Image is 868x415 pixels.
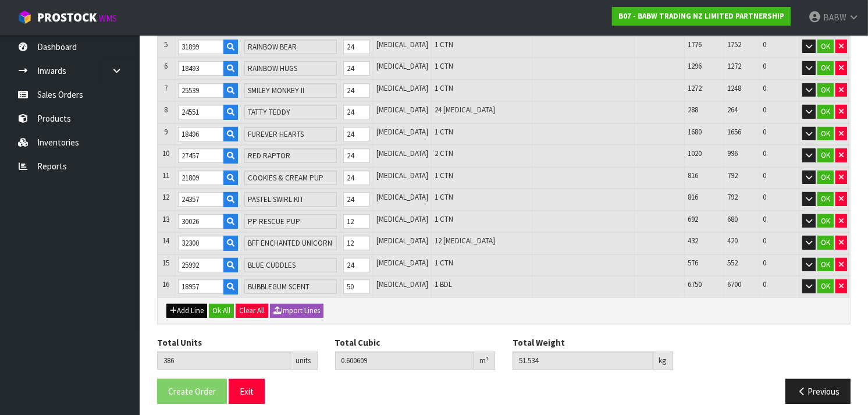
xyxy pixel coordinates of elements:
span: 1 CTN [435,258,453,268]
input: Qty Ordered [343,127,370,141]
input: Code [178,40,225,54]
span: 0 [763,105,766,115]
input: Code [178,148,225,163]
button: OK [817,127,834,141]
input: Name [244,214,337,229]
label: Total Weight [513,336,565,349]
span: BABW [823,12,846,23]
span: 680 [727,214,738,224]
span: 1 CTN [435,171,453,180]
input: Qty Ordered [343,40,370,54]
span: 1 CTN [435,214,453,224]
span: 0 [763,61,766,71]
div: units [290,352,318,370]
div: m³ [474,352,495,370]
span: 24 [MEDICAL_DATA] [435,105,495,115]
span: 0 [763,148,766,158]
span: 5 [164,40,168,49]
span: [MEDICAL_DATA] [376,279,428,289]
span: 1 CTN [435,192,453,202]
span: [MEDICAL_DATA] [376,127,428,137]
span: 576 [688,258,698,268]
span: 0 [763,236,766,246]
span: 0 [763,171,766,180]
span: [MEDICAL_DATA] [376,236,428,246]
input: Qty Ordered [343,148,370,163]
input: Code [178,83,225,98]
span: 996 [727,148,738,158]
span: [MEDICAL_DATA] [376,61,428,71]
span: 12 [MEDICAL_DATA] [435,236,495,246]
span: 1 CTN [435,61,453,71]
input: Qty Ordered [343,279,370,294]
input: Name [244,148,337,163]
span: 13 [162,214,169,224]
span: 816 [688,192,698,202]
input: Name [244,236,337,250]
button: Create Order [157,379,227,404]
input: Total Weight [513,352,653,370]
small: WMS [99,13,117,24]
span: 0 [763,83,766,93]
span: 1248 [727,83,741,93]
input: Code [178,236,225,250]
span: 692 [688,214,698,224]
span: 792 [727,192,738,202]
span: 432 [688,236,698,246]
span: 0 [763,192,766,202]
input: Qty Ordered [343,83,370,98]
button: Clear All [236,304,268,318]
button: OK [817,40,834,54]
input: Code [178,171,225,185]
button: Import Lines [270,304,323,318]
button: Exit [229,379,265,404]
span: 16 [162,279,169,289]
button: OK [817,236,834,250]
span: 8 [164,105,168,115]
span: 6 [164,61,168,71]
span: 420 [727,236,738,246]
button: OK [817,61,834,75]
button: OK [817,279,834,293]
button: OK [817,83,834,97]
input: Total Cubic [335,352,474,370]
span: 7 [164,83,168,93]
span: 288 [688,105,698,115]
span: [MEDICAL_DATA] [376,171,428,180]
span: 14 [162,236,169,246]
input: Qty Ordered [343,258,370,272]
span: 552 [727,258,738,268]
span: [MEDICAL_DATA] [376,214,428,224]
input: Qty Ordered [343,105,370,119]
label: Total Units [157,336,202,349]
span: 6700 [727,279,741,289]
span: 1 BDL [435,279,452,289]
input: Name [244,258,337,272]
input: Qty Ordered [343,236,370,250]
span: 15 [162,258,169,268]
span: 11 [162,171,169,180]
span: ProStock [37,10,97,25]
button: Add Line [166,304,207,318]
strong: B07 - BABW TRADING NZ LIMITED PARTNERSHIP [618,11,784,21]
button: OK [817,214,834,228]
div: kg [653,352,673,370]
input: Name [244,61,337,76]
span: [MEDICAL_DATA] [376,148,428,158]
span: 0 [763,127,766,137]
input: Code [178,105,225,119]
span: [MEDICAL_DATA] [376,105,428,115]
input: Name [244,192,337,207]
input: Name [244,83,337,98]
span: 2 CTN [435,148,453,158]
span: [MEDICAL_DATA] [376,83,428,93]
span: [MEDICAL_DATA] [376,258,428,268]
button: OK [817,105,834,119]
img: cube-alt.png [17,10,32,24]
button: OK [817,171,834,185]
button: OK [817,192,834,206]
span: 6750 [688,279,702,289]
input: Qty Ordered [343,171,370,185]
span: 0 [763,214,766,224]
span: 1776 [688,40,702,49]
